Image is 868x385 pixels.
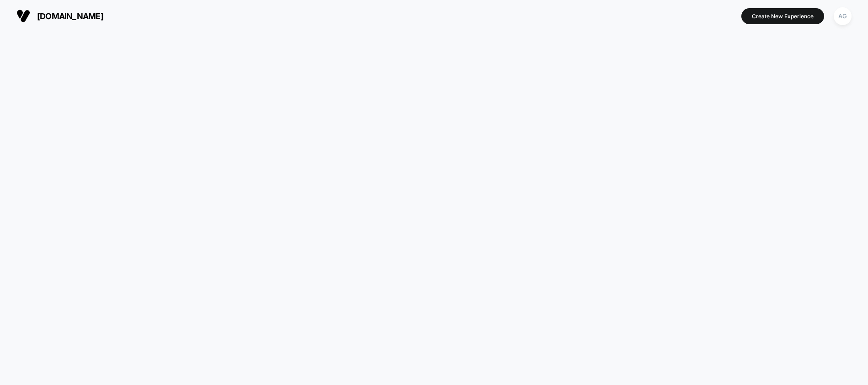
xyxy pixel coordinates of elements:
img: Visually logo [16,9,30,23]
button: AG [831,7,854,26]
div: AG [834,7,852,25]
button: Create New Experience [741,8,824,24]
span: [DOMAIN_NAME] [37,11,103,21]
button: [DOMAIN_NAME] [14,9,106,23]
